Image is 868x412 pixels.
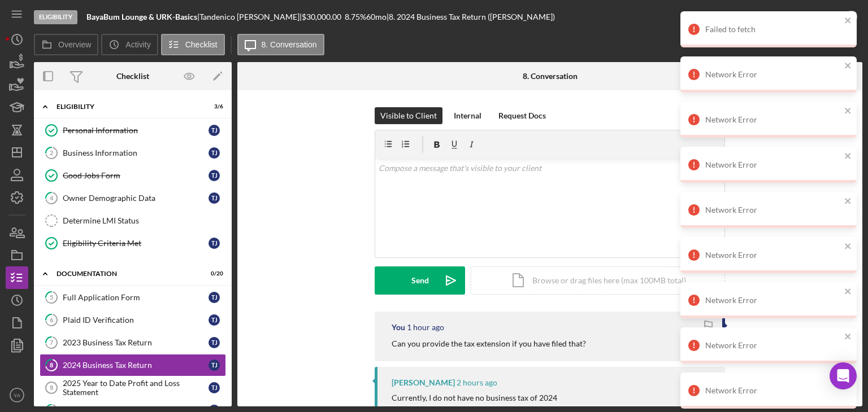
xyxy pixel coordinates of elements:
time: 2025-08-18 18:42 [457,378,497,387]
button: close [844,16,852,27]
a: 5Full Application FormTJ [40,286,226,309]
button: 8. Conversation [237,34,324,55]
button: close [844,106,852,117]
button: Send [375,266,465,295]
div: [PERSON_NAME] [392,378,455,387]
div: Network Error [705,251,841,260]
button: close [844,151,852,162]
b: BayaBum Lounge & URK-Basics [86,12,197,21]
div: Personal Information [63,126,209,135]
button: close [844,332,852,343]
a: 6Plaid ID VerificationTJ [40,309,226,331]
tspan: 8 [50,361,53,369]
div: T J [209,337,220,348]
div: Checklist [116,72,149,81]
a: Determine LMI Status [40,209,226,232]
button: close [844,287,852,297]
div: Request Docs [498,107,546,124]
div: Owner Demographic Data [63,194,209,203]
div: T J [209,192,220,204]
button: YA [6,384,28,406]
div: Failed to fetch [705,25,841,34]
div: Tandenico [PERSON_NAME] | [199,12,302,21]
div: 2025 Year to Date Profit and Loss Statement [63,379,209,397]
div: 3 / 6 [203,103,223,110]
label: 8. Conversation [262,40,317,49]
button: Internal [448,107,487,124]
div: 8. Conversation [523,72,578,81]
div: Eligibility [57,103,195,110]
tspan: 9 [50,384,53,391]
label: Activity [125,40,150,49]
div: Good Jobs Form [63,171,209,180]
div: Network Error [705,386,841,395]
div: $30,000.00 [302,12,345,21]
tspan: 7 [50,339,54,346]
div: Plaid ID Verification [63,315,209,325]
div: Currently, I do not have no business tax of 2024 [392,393,557,402]
div: Network Error [705,115,841,124]
div: Internal [454,107,481,124]
tspan: 4 [50,194,54,201]
p: Can you provide the tax extension if you have filed that? [392,338,586,350]
div: Network Error [705,296,841,305]
div: You [392,323,405,332]
div: Full Application Form [63,293,209,302]
a: 92025 Year to Date Profit and Loss StatementTJ [40,376,226,399]
div: Network Error [705,341,841,350]
a: Good Jobs FormTJ [40,164,226,187]
button: close [844,196,852,207]
div: Business Information [63,148,209,157]
div: Network Error [705,205,841,214]
label: Checklist [185,40,218,49]
div: Visible to Client [380,107,437,124]
div: Open Intercom Messenger [830,362,857,389]
a: 4Owner Demographic DataTJ [40,187,226,209]
div: T J [209,382,220,393]
div: T J [209,238,220,249]
button: close [844,61,852,72]
div: T J [209,292,220,303]
a: 82024 Business Tax ReturnTJ [40,354,226,376]
button: Mark Complete [771,6,862,28]
div: | [86,12,199,21]
div: T J [209,360,220,371]
div: T J [209,147,220,159]
div: 2024 Business Tax Return [63,361,209,370]
div: T J [209,170,220,181]
button: Overview [34,34,98,55]
div: 8.75 % [345,12,366,21]
button: Request Docs [493,107,552,124]
div: 2023 Business Tax Return [63,338,209,347]
a: Personal InformationTJ [40,119,226,142]
button: close [844,242,852,252]
div: Network Error [705,70,841,79]
button: Visible to Client [375,107,442,124]
button: Checklist [161,34,225,55]
a: 2Business InformationTJ [40,142,226,164]
a: Eligibility Criteria MetTJ [40,232,226,255]
div: T J [209,314,220,326]
div: Mark Complete [782,6,837,28]
div: 0 / 20 [203,270,223,277]
tspan: 6 [50,316,54,323]
text: YA [14,392,21,398]
div: 60 mo [366,12,387,21]
div: T J [209,125,220,136]
div: Send [411,266,429,295]
tspan: 2 [50,149,53,156]
div: Documentation [57,270,195,277]
div: Network Error [705,160,841,169]
a: 72023 Business Tax ReturnTJ [40,331,226,354]
div: Eligibility [34,10,77,24]
tspan: 5 [50,293,53,301]
time: 2025-08-18 20:08 [407,323,444,332]
div: Eligibility Criteria Met [63,239,209,248]
div: | 8. 2024 Business Tax Return ([PERSON_NAME]) [387,12,555,21]
label: Overview [58,40,91,49]
button: Activity [101,34,158,55]
div: Determine LMI Status [63,216,225,225]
